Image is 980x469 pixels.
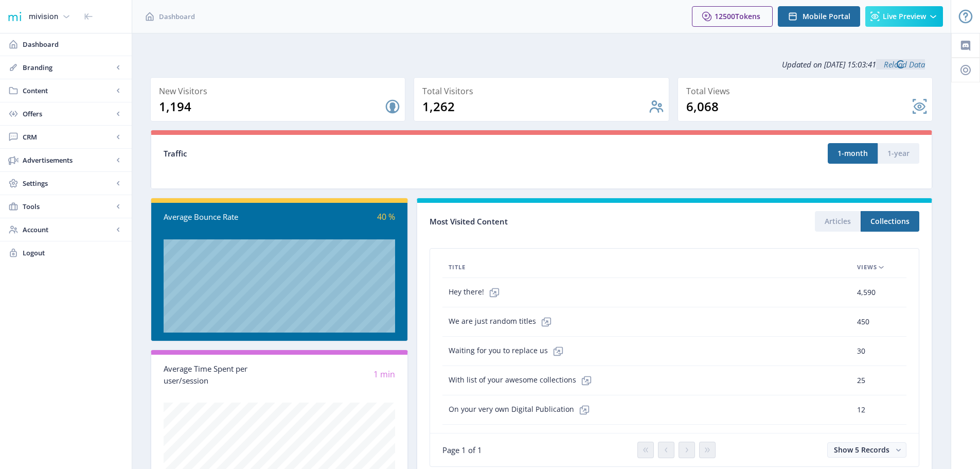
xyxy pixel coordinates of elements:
span: 12 [857,404,865,416]
span: Title [449,261,466,273]
div: Average Time Spent per user/session [164,363,279,386]
span: Dashboard [23,39,123,49]
span: Tools [23,201,113,212]
div: Total Visitors [422,84,664,98]
span: Tokens [735,11,760,21]
span: 30 [857,345,865,357]
span: 450 [857,316,869,328]
div: 6,068 [686,98,912,115]
div: Average Bounce Rate [164,211,279,223]
span: CRM [23,132,113,142]
span: Views [857,261,877,273]
span: Branding [23,62,113,73]
span: Mobile Portal [803,12,850,21]
button: Show 5 Records [827,442,906,458]
div: mivision [29,5,58,28]
div: Total Views [686,84,928,98]
button: 12500Tokens [692,6,773,27]
button: Mobile Portal [778,6,860,27]
div: 1 min [279,369,395,380]
span: 4,590 [857,286,876,299]
span: Content [23,85,113,96]
span: Show 5 Records [834,445,889,455]
span: Account [23,224,113,235]
span: Offers [23,109,113,119]
button: 1-year [878,143,919,164]
div: Most Visited Content [430,214,674,230]
button: 1-month [828,143,878,164]
span: Logout [23,248,123,258]
span: Advertisements [23,155,113,165]
span: Live Preview [883,12,926,21]
button: Collections [861,211,919,232]
span: Settings [23,178,113,188]
img: 1f20cf2a-1a19-485c-ac21-848c7d04f45b.png [6,8,23,25]
div: 1,194 [159,98,384,115]
span: On your very own Digital Publication [449,399,595,420]
div: Updated on [DATE] 15:03:41 [150,51,933,77]
button: Articles [815,211,861,232]
button: Live Preview [865,6,943,27]
div: 1,262 [422,98,648,115]
span: 25 [857,374,865,387]
span: 40 % [377,211,395,222]
span: We are just random titles [449,311,557,332]
span: With list of your awesome collections [449,370,597,391]
a: Reload Data [876,59,925,70]
span: Dashboard [159,11,195,22]
div: New Visitors [159,84,401,98]
span: Hey there! [449,282,505,303]
span: Page 1 of 1 [442,445,482,455]
span: Waiting for you to replace us [449,341,568,361]
div: Traffic [164,148,542,160]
